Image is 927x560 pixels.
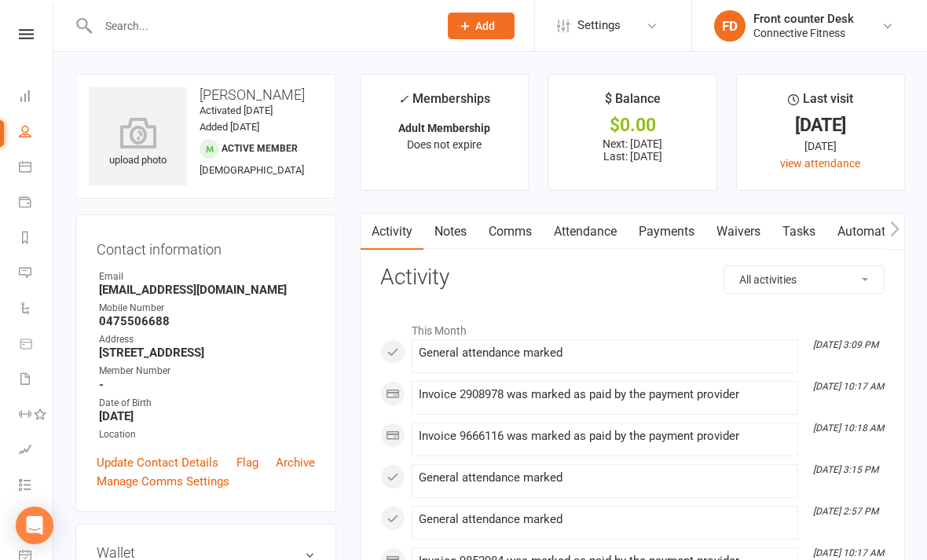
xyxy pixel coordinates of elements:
[89,87,323,103] h3: [PERSON_NAME]
[19,221,54,257] a: Reports
[380,314,885,339] li: This Month
[605,89,661,117] div: $ Balance
[200,164,304,176] span: [DEMOGRAPHIC_DATA]
[97,472,229,491] a: Manage Comms Settings
[89,117,187,169] div: upload photo
[200,104,273,116] time: Activated [DATE]
[99,283,315,297] strong: [EMAIL_ADDRESS][DOMAIN_NAME]
[407,138,482,151] span: Does not expire
[543,214,628,250] a: Attendance
[826,214,920,250] a: Automations
[788,89,853,117] div: Last visit
[419,430,791,443] div: Invoice 9666116 was marked as paid by the payment provider
[19,504,54,540] a: What's New
[19,434,54,469] a: Assessments
[423,214,478,250] a: Notes
[753,26,854,40] div: Connective Fitness
[813,547,884,558] i: [DATE] 10:17 AM
[753,12,854,26] div: Front counter Desk
[99,314,315,328] strong: 0475506688
[419,513,791,526] div: General attendance marked
[99,364,315,379] div: Member Number
[448,13,515,39] button: Add
[577,8,621,43] span: Settings
[751,117,890,134] div: [DATE]
[19,186,54,221] a: Payments
[475,20,495,32] span: Add
[705,214,771,250] a: Waivers
[771,214,826,250] a: Tasks
[97,453,218,472] a: Update Contact Details
[99,332,315,347] div: Address
[99,378,315,392] strong: -
[751,137,890,155] div: [DATE]
[813,464,878,475] i: [DATE] 3:15 PM
[398,92,409,107] i: ✓
[99,346,315,360] strong: [STREET_ADDRESS]
[99,396,315,411] div: Date of Birth
[19,328,54,363] a: Product Sales
[813,381,884,392] i: [DATE] 10:17 AM
[19,115,54,151] a: People
[200,121,259,133] time: Added [DATE]
[628,214,705,250] a: Payments
[419,346,791,360] div: General attendance marked
[99,301,315,316] div: Mobile Number
[419,471,791,485] div: General attendance marked
[236,453,258,472] a: Flag
[99,269,315,284] div: Email
[361,214,423,250] a: Activity
[813,506,878,517] i: [DATE] 2:57 PM
[99,427,315,442] div: Location
[478,214,543,250] a: Comms
[562,117,702,134] div: $0.00
[380,265,885,290] h3: Activity
[19,80,54,115] a: Dashboard
[714,10,746,42] div: FD
[398,122,490,134] strong: Adult Membership
[813,423,884,434] i: [DATE] 10:18 AM
[813,339,878,350] i: [DATE] 3:09 PM
[222,143,298,154] span: Active member
[562,137,702,163] p: Next: [DATE] Last: [DATE]
[276,453,315,472] a: Archive
[419,388,791,401] div: Invoice 2908978 was marked as paid by the payment provider
[19,151,54,186] a: Calendar
[97,236,315,258] h3: Contact information
[398,89,490,118] div: Memberships
[780,157,860,170] a: view attendance
[99,409,315,423] strong: [DATE]
[16,507,53,544] div: Open Intercom Messenger
[93,15,427,37] input: Search...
